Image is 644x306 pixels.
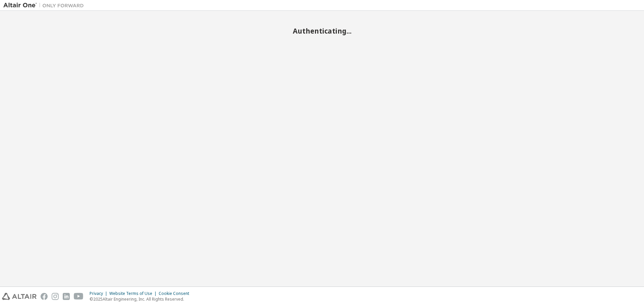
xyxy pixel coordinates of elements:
img: altair_logo.svg [2,293,37,300]
img: linkedin.svg [63,293,70,300]
div: Website Terms of Use [109,291,159,296]
img: instagram.svg [52,293,59,300]
h2: Authenticating... [3,27,641,35]
img: facebook.svg [41,293,48,300]
p: © 2025 Altair Engineering, Inc. All Rights Reserved. [90,296,193,302]
img: Altair One [3,2,87,9]
div: Privacy [90,291,109,296]
div: Cookie Consent [159,291,193,296]
img: youtube.svg [74,293,84,300]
